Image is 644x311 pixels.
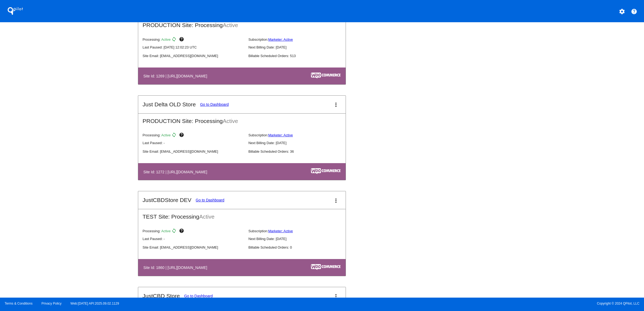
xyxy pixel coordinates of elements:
a: Privacy Policy [42,302,62,305]
p: Next Billing Date: [DATE] [248,237,350,241]
p: Site Email: [EMAIL_ADDRESS][DOMAIN_NAME] [142,149,244,153]
h4: Site Id: 1272 | [URL][DOMAIN_NAME] [143,170,210,174]
p: Processing: [142,228,244,235]
p: Billable Scheduled Orders: 36 [248,149,350,153]
span: Active [161,133,171,137]
h2: PRODUCTION Site: Processing [138,114,346,124]
p: Last Paused: - [142,237,244,241]
a: Terms & Conditions [5,302,32,305]
p: Subscription: [248,133,350,137]
a: Go to Dashboard [200,102,229,107]
span: Active [223,118,238,124]
h2: JustCBD Store [142,293,180,299]
p: Billable Scheduled Orders: 513 [248,54,350,58]
a: Marketer: Active [268,133,293,137]
p: Subscription: [248,38,350,42]
a: Go to Dashboard [196,198,224,202]
h4: Site Id: 1269 | [URL][DOMAIN_NAME] [143,74,210,78]
p: Processing: [142,132,244,139]
img: c53aa0e5-ae75-48aa-9bee-956650975ee5 [311,73,341,78]
h2: Just Delta OLD Store [142,101,196,108]
mat-icon: help [179,132,185,139]
span: Active [161,229,171,233]
img: c53aa0e5-ae75-48aa-9bee-956650975ee5 [311,264,341,270]
h1: QPilot [5,6,26,16]
mat-icon: settings [619,8,625,15]
p: Site Email: [EMAIL_ADDRESS][DOMAIN_NAME] [142,54,244,58]
mat-icon: sync [171,37,178,43]
h4: Site Id: 1860 | [URL][DOMAIN_NAME] [143,265,210,270]
img: c53aa0e5-ae75-48aa-9bee-956650975ee5 [311,168,341,174]
h2: JustCBDStore DEV [142,197,191,203]
p: Last Paused: - [142,141,244,145]
span: Active [223,22,238,28]
p: Last Paused: [DATE] 12:02:23 UTC [142,45,244,49]
p: Billable Scheduled Orders: 0 [248,245,350,249]
mat-icon: more_vert [333,197,339,204]
p: Subscription: [248,229,350,233]
h2: PRODUCTION Site: Processing [138,18,346,28]
h2: TEST Site: Processing [138,209,346,220]
a: Go to Dashboard [184,294,213,298]
mat-icon: more_vert [333,102,339,108]
mat-icon: help [179,228,185,235]
a: Marketer: Active [268,38,293,42]
mat-icon: sync [171,228,178,235]
p: Site Email: [EMAIL_ADDRESS][DOMAIN_NAME] [142,245,244,249]
span: Active [199,213,214,220]
mat-icon: more_vert [333,293,339,299]
p: Next Billing Date: [DATE] [248,141,350,145]
mat-icon: help [631,8,637,15]
mat-icon: sync [171,132,178,139]
span: Active [161,38,171,42]
mat-icon: help [179,37,185,43]
p: Next Billing Date: [DATE] [248,45,350,49]
span: Copyright © 2024 QPilot, LLC [327,302,639,305]
a: Web:[DATE] API:2025.09.02.1129 [71,302,119,305]
p: Processing: [142,37,244,43]
a: Marketer: Active [268,229,293,233]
